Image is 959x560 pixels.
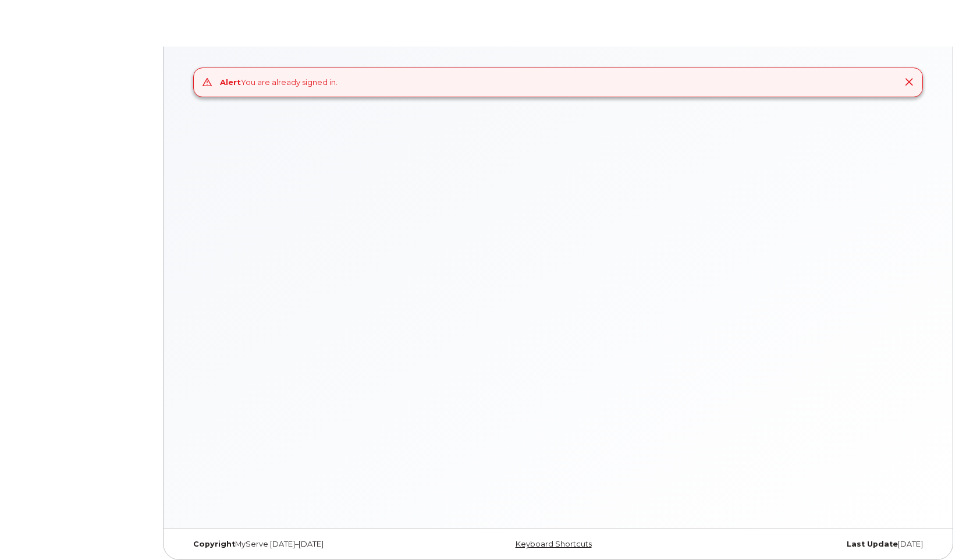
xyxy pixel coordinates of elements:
div: MyServe [DATE]–[DATE] [184,540,434,549]
strong: Last Update [847,540,898,548]
strong: Copyright [193,540,235,548]
a: Keyboard Shortcuts [516,540,592,548]
div: [DATE] [683,540,932,549]
strong: Alert [220,77,241,87]
div: You are already signed in. [220,77,338,88]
